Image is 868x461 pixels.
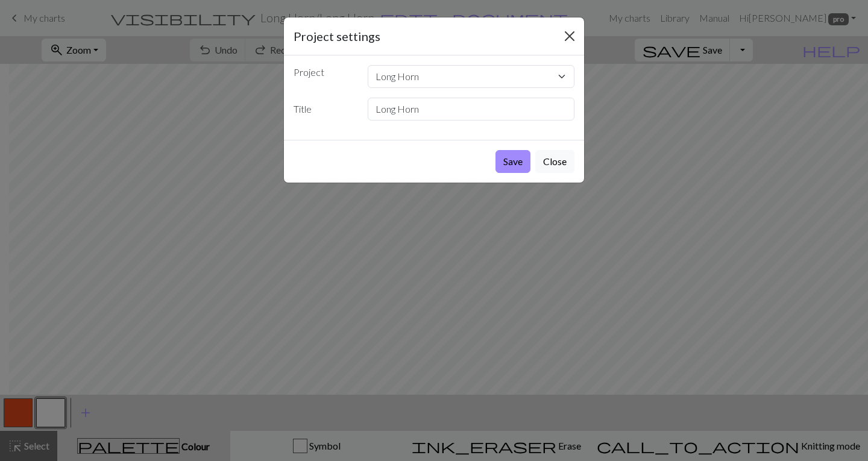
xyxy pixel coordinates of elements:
[286,65,360,83] label: Project
[535,150,574,173] button: Close
[286,98,360,121] label: Title
[495,150,530,173] button: Save
[560,27,579,46] button: Close
[294,27,380,45] h5: Project settings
